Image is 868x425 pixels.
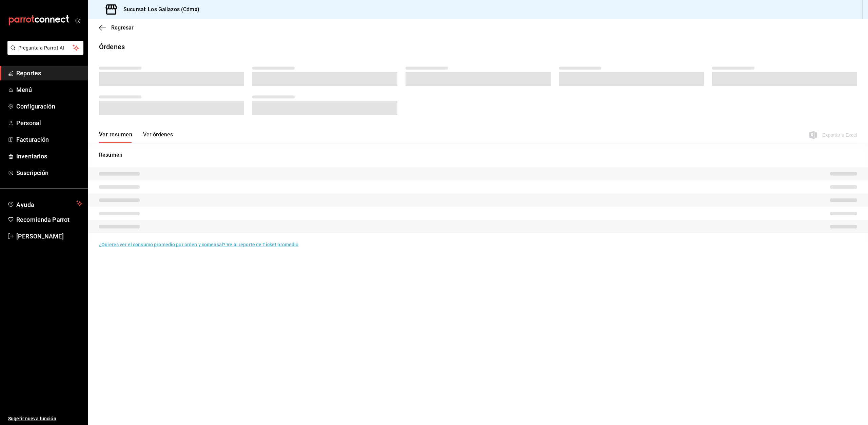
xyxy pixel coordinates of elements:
[99,242,298,247] a: ¿Quieres ver el consumo promedio por orden y comensal? Ve al reporte de Ticket promedio
[16,199,74,208] span: Ayuda
[5,49,83,56] a: Pregunta a Parrot AI
[16,152,82,161] span: Inventarios
[99,151,857,159] p: Resumen
[16,85,82,94] span: Menú
[99,42,125,52] div: Órdenes
[16,232,82,241] span: [PERSON_NAME]
[16,102,82,111] span: Configuración
[111,24,134,31] span: Regresar
[16,118,82,128] span: Personal
[7,41,83,55] button: Pregunta a Parrot AI
[99,24,134,31] button: Regresar
[99,131,173,143] div: navigation tabs
[75,18,80,23] button: open_drawer_menu
[16,168,82,177] span: Suscripción
[143,131,173,143] button: Ver órdenes
[118,5,199,14] h3: Sucursal: Los Gallazos (Cdmx)
[16,215,82,224] span: Recomienda Parrot
[99,131,132,143] button: Ver resumen
[8,415,82,422] span: Sugerir nueva función
[16,135,82,144] span: Facturación
[18,44,73,52] span: Pregunta a Parrot AI
[16,69,82,78] span: Reportes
